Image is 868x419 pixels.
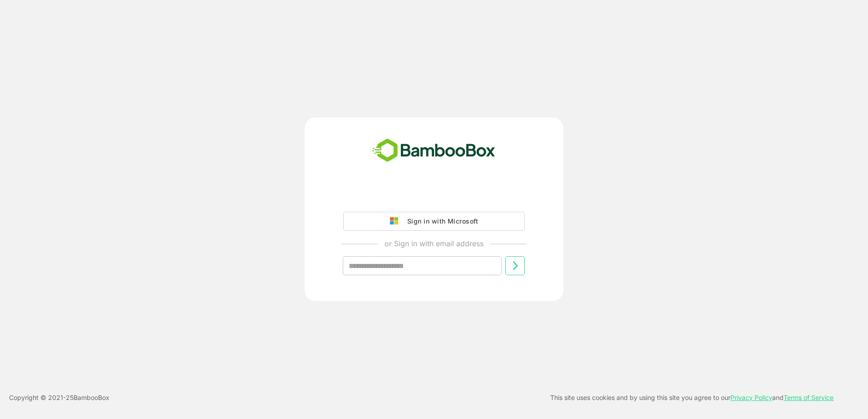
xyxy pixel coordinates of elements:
[681,9,859,102] iframe: Sign in with Google Dialog
[784,394,833,401] a: Terms of Service
[9,392,109,403] p: Copyright © 2021- 25 BambooBox
[550,392,833,403] p: This site uses cookies and by using this site you agree to our and
[343,212,525,231] button: Sign in with Microsoft
[390,217,403,225] img: google
[339,186,529,206] iframe: Sign in with Google Button
[403,215,478,227] div: Sign in with Microsoft
[730,394,772,401] a: Privacy Policy
[367,136,500,166] img: bamboobox
[385,238,483,249] p: or Sign in with email address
